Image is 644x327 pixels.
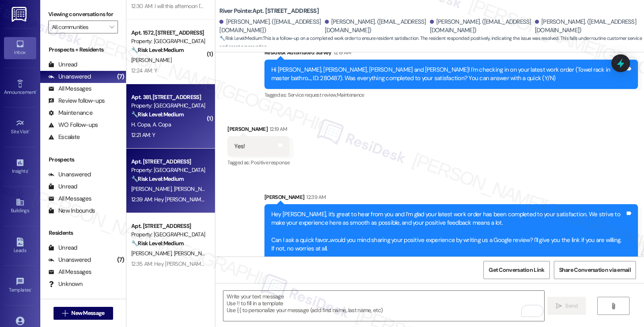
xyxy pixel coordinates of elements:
div: Unanswered [48,72,91,81]
div: Property: [GEOGRAPHIC_DATA] [131,37,206,46]
button: New Message [54,307,113,320]
span: H. Copa [131,121,153,128]
div: Property: [GEOGRAPHIC_DATA] [131,166,206,174]
span: Share Conversation via email [559,266,631,274]
strong: 🔧 Risk Level: Medium [131,175,184,182]
div: Apt. [STREET_ADDRESS] [131,157,206,166]
span: [PERSON_NAME] [174,185,217,192]
span: Service request review , [288,91,337,98]
div: [PERSON_NAME] [227,125,289,136]
div: Residents [40,229,126,237]
span: [PERSON_NAME] [131,185,174,192]
div: Unread [48,60,77,69]
span: [PERSON_NAME] [174,250,214,257]
a: Inbox [4,37,36,59]
div: Apt. 1572, [STREET_ADDRESS] [131,29,206,37]
div: Property: [GEOGRAPHIC_DATA] [131,101,206,110]
div: Unread [48,182,77,191]
div: Property: [GEOGRAPHIC_DATA] [131,230,206,239]
span: Send [565,302,578,310]
label: Viewing conversations for [48,8,118,21]
div: All Messages [48,195,91,203]
button: Get Conversation Link [483,261,549,279]
div: (7) [115,70,126,83]
div: 12:19 AM [268,125,287,133]
span: [PERSON_NAME] [131,56,171,64]
div: Tagged as: [264,89,638,101]
i:  [109,24,114,30]
div: [PERSON_NAME]. ([EMAIL_ADDRESS][DOMAIN_NAME]) [535,18,638,35]
div: [PERSON_NAME]. ([EMAIL_ADDRESS][DOMAIN_NAME]) [219,18,322,35]
div: 12:30 AM: I will this afternoon I'm currently at work [131,2,246,10]
a: Leads [4,235,36,257]
span: A. Copa [153,121,171,128]
div: Hey [PERSON_NAME], it’s great to hear from you and I’m glad your latest work order has been compl... [271,210,625,253]
span: [PERSON_NAME] [131,250,174,257]
div: Unanswered [48,256,91,264]
a: Insights • [4,156,36,178]
input: All communities [52,21,105,33]
div: Escalate [48,133,80,141]
b: River Pointe: Apt. [STREET_ADDRESS] [219,7,319,15]
strong: 🔧 Risk Level: Medium [131,240,184,247]
div: Apt. [STREET_ADDRESS] [131,222,206,230]
div: [PERSON_NAME]. ([EMAIL_ADDRESS][DOMAIN_NAME]) [430,18,533,35]
span: • [29,128,30,133]
strong: 🔧 Risk Level: Medium [131,46,184,54]
div: 12:39 AM [304,193,326,201]
img: ResiDesk Logo [12,7,28,22]
span: Get Conversation Link [489,266,544,274]
button: Share Conversation via email [554,261,636,279]
div: [PERSON_NAME] [264,193,638,204]
div: 12:24 AM: Y [131,67,157,74]
div: Unanswered [48,170,91,179]
div: [PERSON_NAME]. ([EMAIL_ADDRESS][DOMAIN_NAME]) [325,18,428,35]
span: New Message [71,309,104,317]
div: Tagged as: [227,157,289,168]
div: WO Follow-ups [48,121,98,129]
strong: 🔧 Risk Level: Medium [131,111,184,118]
a: Buildings [4,195,36,217]
div: Maintenance [48,109,93,117]
span: Positive response [251,159,289,166]
textarea: To enrich screen reader interactions, please activate Accessibility in Grammarly extension settings [223,291,544,321]
div: New Inbounds [48,207,95,215]
div: Residesk Automated Survey [264,48,638,60]
div: (7) [115,254,126,266]
div: All Messages [48,85,91,93]
span: • [28,167,29,173]
a: Templates • [4,275,36,296]
div: Review follow-ups [48,97,105,105]
button: Send [547,297,586,315]
i:  [556,303,562,309]
span: Maintenance [337,91,364,98]
div: Yes! [234,142,245,151]
div: All Messages [48,268,91,276]
div: Apt. 381, [STREET_ADDRESS] [131,93,206,101]
div: Unknown [48,280,83,288]
i:  [62,310,68,317]
span: : This is a follow-up on a completed work order to ensure resident satisfaction. The resident res... [219,34,644,52]
strong: 🔧 Risk Level: Medium [219,35,262,41]
span: • [36,88,37,94]
div: 12:21 AM: Y [131,131,155,139]
span: • [31,286,32,292]
div: Prospects [40,155,126,164]
div: Unread [48,244,77,252]
i:  [610,303,616,309]
a: Site Visit • [4,116,36,138]
div: 12:19 AM [332,48,351,57]
div: Hi [PERSON_NAME], [PERSON_NAME], [PERSON_NAME] and [PERSON_NAME]! I'm checking in on your latest ... [271,66,625,83]
div: Prospects + Residents [40,46,126,54]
